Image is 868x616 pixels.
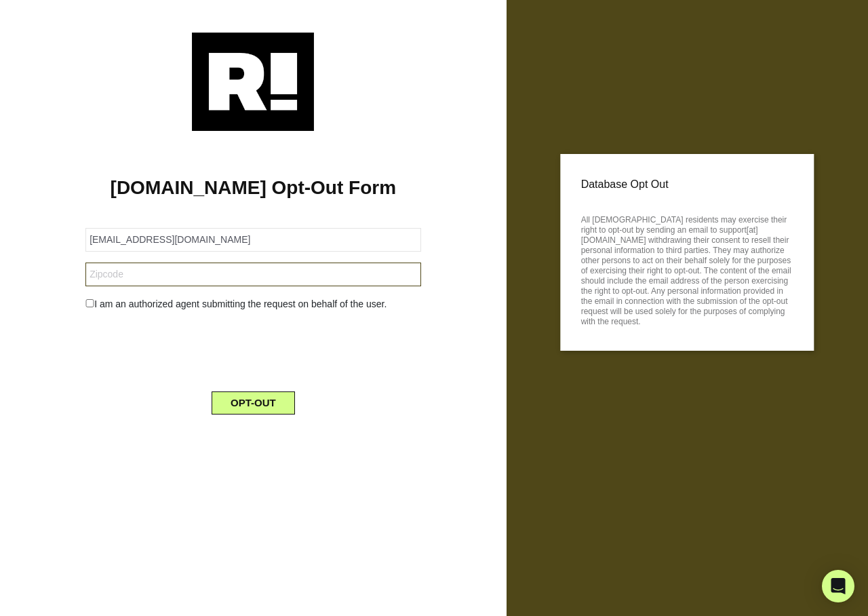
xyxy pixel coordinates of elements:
[581,174,793,195] p: Database Opt Out
[150,322,356,375] iframe: reCAPTCHA
[192,33,314,131] img: Retention.com
[85,228,420,252] input: Email Address
[75,297,431,311] div: I am an authorized agent submitting the request on behalf of the user.
[581,211,793,327] p: All [DEMOGRAPHIC_DATA] residents may exercise their right to opt-out by sending an email to suppo...
[20,176,486,199] h1: [DOMAIN_NAME] Opt-Out Form
[212,391,295,415] button: OPT-OUT
[85,263,420,286] input: Zipcode
[822,570,854,602] div: Open Intercom Messenger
